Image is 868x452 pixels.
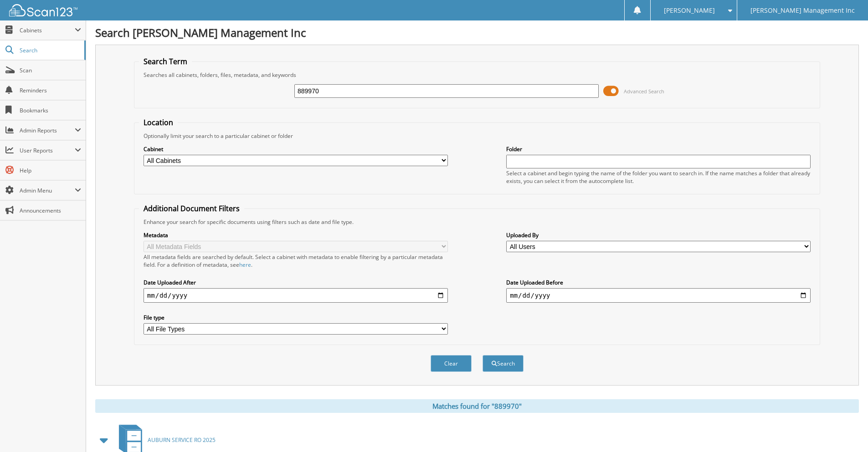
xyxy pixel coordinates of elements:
span: [PERSON_NAME] Management Inc [750,8,855,13]
label: Date Uploaded Before [506,279,811,286]
button: Clear [431,355,472,372]
img: scan123-logo-white.svg [9,4,77,16]
label: Metadata [144,231,448,239]
span: Search [20,46,80,54]
span: Cabinets [20,26,75,34]
div: Searches all cabinets, folders, files, metadata, and keywords [139,71,815,79]
input: start [144,288,448,303]
legend: Additional Document Filters [139,203,244,213]
span: Reminders [20,86,81,94]
div: Enhance your search for specific documents using filters such as date and file type. [139,218,815,226]
span: Announcements [20,207,81,214]
label: Date Uploaded After [144,279,448,286]
legend: Search Term [139,56,192,66]
span: Bookmarks [20,107,81,114]
div: All metadata fields are searched by default. Select a cabinet with metadata to enable filtering b... [144,253,448,269]
div: Select a cabinet and begin typing the name of the folder you want to search in. If the name match... [506,169,811,185]
div: Optionally limit your search to a particular cabinet or folder [139,132,815,140]
label: Folder [506,145,811,153]
legend: Location [139,117,178,127]
span: [PERSON_NAME] [664,8,715,13]
span: Admin Menu [20,187,75,194]
span: Help [20,167,81,174]
label: Cabinet [144,145,448,153]
span: Scan [20,66,81,74]
input: end [506,288,811,303]
label: File type [144,314,448,321]
span: AUBURN SERVICE RO 2025 [148,436,216,444]
span: Advanced Search [624,88,664,95]
span: Admin Reports [20,127,75,134]
a: here [239,261,251,269]
label: Uploaded By [506,231,811,239]
h1: Search [PERSON_NAME] Management Inc [95,25,859,40]
button: Search [483,355,524,372]
div: Matches found for "889970" [95,399,859,413]
span: User Reports [20,147,75,154]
